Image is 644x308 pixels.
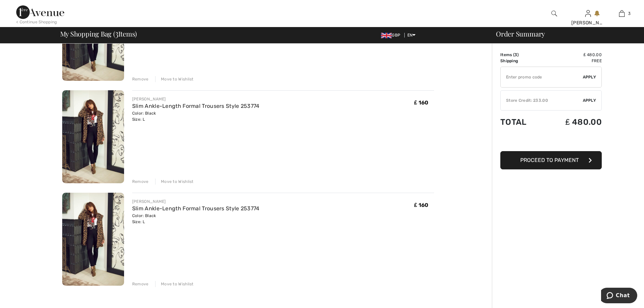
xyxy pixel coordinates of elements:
img: My Bag [619,9,625,18]
div: Move to Wishlist [155,281,194,287]
img: Slim Ankle-Length Formal Trousers Style 253774 [62,90,124,183]
img: My Info [585,9,591,18]
iframe: PayPal [500,134,602,149]
td: Items ( ) [500,52,543,58]
iframe: Opens a widget where you can chat to one of our agents [601,288,637,305]
img: UK Pound [381,33,392,38]
td: Free [543,58,602,64]
span: 3 [115,29,118,38]
input: Promo code [501,67,583,87]
span: GBP [381,33,403,38]
div: Store Credit: 233.00 [501,97,583,103]
div: Remove [132,179,149,185]
span: 3 [628,10,630,17]
div: < Continue Shopping [16,19,57,25]
img: search the website [551,9,557,18]
div: Remove [132,281,149,287]
div: Move to Wishlist [155,179,194,185]
span: Apply [583,97,596,103]
div: Color: Black Size: L [132,213,260,225]
td: ₤ 480.00 [543,111,602,134]
td: Total [500,111,543,134]
div: Move to Wishlist [155,76,194,82]
div: Remove [132,76,149,82]
span: Proceed to Payment [520,157,579,163]
span: Apply [583,74,596,80]
img: Slim Ankle-Length Formal Trousers Style 253774 [62,193,124,286]
span: EN [407,33,416,38]
div: [PERSON_NAME] [132,96,260,102]
button: Proceed to Payment [500,151,602,169]
a: Slim Ankle-Length Formal Trousers Style 253774 [132,103,260,109]
div: [PERSON_NAME] [132,198,260,205]
td: Shipping [500,58,543,64]
div: Order Summary [488,30,640,37]
a: Sign In [585,10,591,17]
span: ₤ 160 [414,99,428,106]
td: ₤ 480.00 [543,52,602,58]
div: [PERSON_NAME] [571,19,604,26]
a: Slim Ankle-Length Formal Trousers Style 253774 [132,205,260,212]
span: ₤ 160 [414,202,428,208]
a: 3 [605,9,638,18]
span: My Shopping Bag ( Items) [60,30,137,37]
img: 1ère Avenue [16,5,64,19]
div: Color: Black Size: L [132,110,260,122]
span: 3 [515,52,517,57]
